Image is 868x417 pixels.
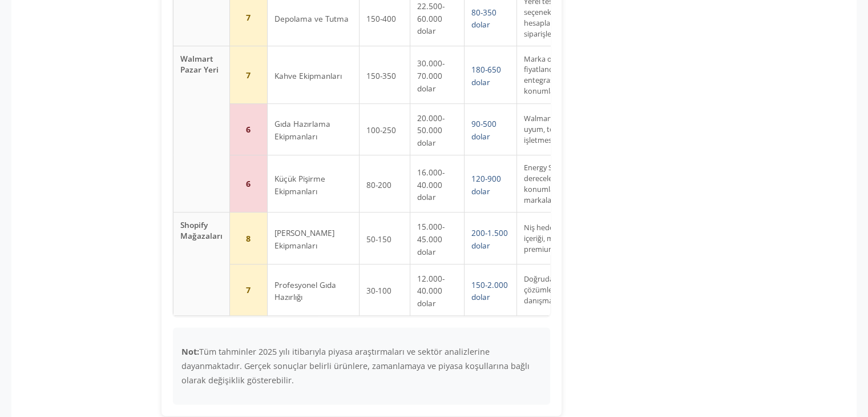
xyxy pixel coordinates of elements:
[471,118,496,142] font: 90-500 dolar
[274,70,342,81] font: Kahve Ekipmanları
[366,179,391,190] font: 80-200
[274,118,330,142] font: Gıda Hazırlama Ekipmanları
[471,227,508,251] font: 200-1.500 dolar
[246,124,251,135] font: 6
[366,70,396,81] font: 150-350
[366,13,396,23] font: 150-400
[246,178,251,189] font: 6
[471,279,508,302] font: 150-2.000 dolar
[246,284,251,295] font: 7
[246,233,251,244] font: 8
[246,12,251,23] font: 7
[181,346,530,386] font: Tüm tahminler 2025 yılı itibarıyla piyasa araştırmaları ve sektör analizlerine dayanmaktadır. Ger...
[417,112,445,148] font: 20.000-50.000 dolar
[366,285,391,296] font: 30-100
[471,173,501,197] font: 120-900 dolar
[417,221,445,257] font: 15.000-45.000 dolar
[471,64,501,87] font: 180-650 dolar
[524,222,612,254] font: Niş hedefleme, uzman içeriği, müşteri eğitimi, premium konumlandırma
[524,162,616,205] font: Energy Star derecelendirmeleri, değer konumlandırması, güvenilir markalar
[366,234,391,244] font: 50-150
[524,113,614,145] font: Walmart standartlarına uyum, toplu indirimler, aile işletmesi çekiciliği
[417,167,445,203] font: 16.000-40.000 dolar
[274,13,349,23] font: Depolama ve Tutma
[524,274,603,306] font: Doğrudan ilişkiler, özel çözümler, B2B odaklılık, danışmanlık satışı
[417,58,445,94] font: 30.000-70.000 dolar
[471,7,496,30] font: 80-350 dolar
[524,53,600,96] font: Marka onayı, rekabetçi fiyatlandırma, WFS entegrasyonu, değer konumlandırma
[274,173,325,197] font: Küçük Pişirme Ekipmanları
[181,346,199,357] font: Not:
[366,125,396,135] font: 100-250
[274,279,336,302] font: Profesyonel Gıda Hazırlığı
[246,70,251,81] font: 7
[180,219,223,241] font: Shopify Mağazaları
[417,273,445,309] font: 12.000-40.000 dolar
[274,227,334,251] font: [PERSON_NAME] Ekipmanları
[417,1,445,37] font: 22.500-60.000 dolar
[180,53,219,75] font: Walmart Pazar Yeri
